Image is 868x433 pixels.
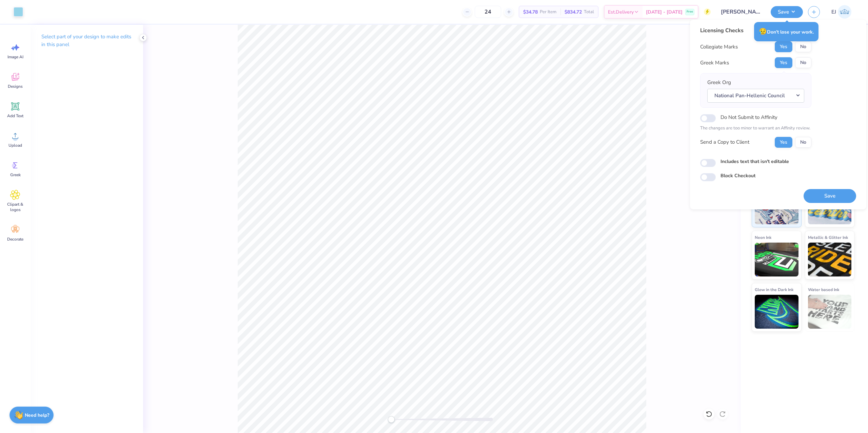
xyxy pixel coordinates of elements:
span: Water based Ink [808,286,839,293]
p: Select part of your design to make edits in this panel [41,33,132,48]
span: Decorate [7,236,23,242]
input: – – [475,6,501,18]
div: Don’t lose your work. [754,22,818,41]
p: The changes are too minor to warrant an Affinity review. [700,125,811,132]
button: Save [771,6,803,18]
span: Add Text [7,113,23,119]
div: Licensing Checks [700,26,811,35]
label: Includes text that isn't editable [721,158,789,165]
button: Yes [775,137,792,148]
span: Neon Ink [755,234,771,241]
input: Untitled Design [716,5,766,19]
img: Neon Ink [755,243,798,276]
span: Designs [8,84,23,89]
span: Image AI [7,54,23,60]
img: Edgardo Jr [838,5,851,19]
a: EJ [828,5,854,19]
span: Free [687,9,693,14]
button: No [795,137,811,148]
span: Greek [10,172,21,178]
span: Est. Delivery [608,8,634,16]
img: Glow in the Dark Ink [755,295,798,329]
strong: Need help? [25,412,49,418]
span: Total [584,8,594,16]
label: Greek Org [707,79,731,86]
button: Yes [775,57,792,68]
div: Send a Copy to Client [700,138,749,146]
div: Collegiate Marks [700,43,738,51]
label: Do Not Submit to Affinity [721,113,777,122]
div: Accessibility label [388,416,395,423]
span: Clipart & logos [4,202,26,212]
button: No [795,57,811,68]
span: Metallic & Glitter Ink [808,234,848,241]
span: [DATE] - [DATE] [646,8,683,16]
span: Per Item [540,8,556,16]
button: Save [804,189,856,203]
span: Upload [8,143,22,148]
div: Greek Marks [700,59,729,67]
button: No [795,41,811,52]
label: Block Checkout [721,172,755,179]
button: Yes [775,41,792,52]
img: Metallic & Glitter Ink [808,243,852,276]
span: $834.72 [565,8,582,16]
img: Water based Ink [808,295,852,329]
span: $34.78 [523,8,538,16]
span: EJ [831,8,836,16]
span: 😥 [759,27,767,36]
button: National Pan-Hellenic Council [707,89,804,103]
span: Glow in the Dark Ink [755,286,793,293]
